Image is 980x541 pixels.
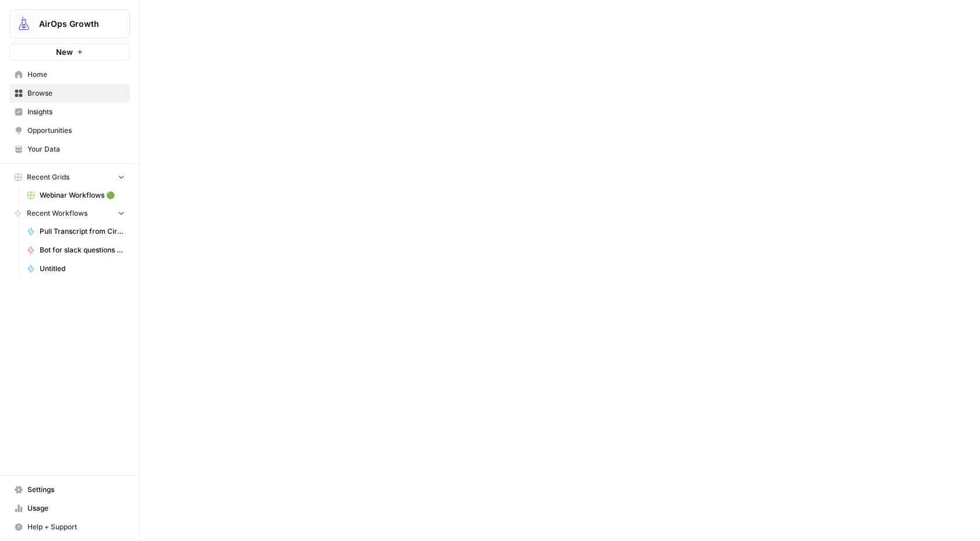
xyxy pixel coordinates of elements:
a: Untitled [22,259,130,278]
span: Bot for slack questions pt.1 [40,245,125,255]
a: Pull Transcript from Circle [22,222,130,241]
button: New [9,43,130,61]
a: Usage [9,499,130,518]
span: New [56,46,73,58]
button: Recent Grids [9,168,130,186]
a: Home [9,65,130,84]
img: AirOps Growth Logo [13,13,34,34]
a: Settings [9,480,130,499]
span: Recent Grids [27,172,69,182]
a: Your Data [9,140,130,159]
span: Home [27,69,125,80]
span: Recent Workflows [27,208,87,219]
span: AirOps Growth [39,18,110,30]
span: Webinar Workflows 🟢 [40,190,125,201]
span: Untitled [40,264,125,274]
span: Insights [27,107,125,117]
span: Your Data [27,144,125,154]
a: Browse [9,84,130,103]
a: Insights [9,103,130,121]
button: Recent Workflows [9,205,130,222]
span: Settings [27,484,125,495]
a: Webinar Workflows 🟢 [22,186,130,205]
span: Pull Transcript from Circle [40,226,125,237]
span: Opportunities [27,125,125,136]
span: Help + Support [27,522,125,532]
a: Opportunities [9,121,130,140]
button: Help + Support [9,518,130,536]
span: Browse [27,88,125,99]
button: Workspace: AirOps Growth [9,9,130,38]
a: Bot for slack questions pt.1 [22,241,130,259]
span: Usage [27,503,125,514]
